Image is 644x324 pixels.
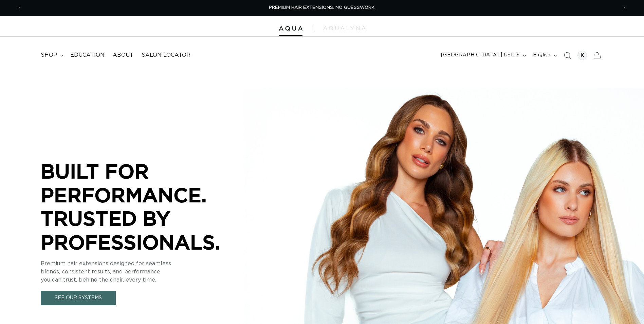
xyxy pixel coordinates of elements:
[137,48,195,63] a: Salon Locator
[441,52,520,59] span: [GEOGRAPHIC_DATA] | USD $
[66,48,109,63] a: Education
[37,48,66,63] summary: shop
[109,48,137,63] a: About
[41,159,244,254] p: BUILT FOR PERFORMANCE. TRUSTED BY PROFESSIONALS.
[533,52,551,59] span: English
[113,52,133,59] span: About
[41,291,116,305] a: See Our Systems
[70,52,105,59] span: Education
[142,52,190,59] span: Salon Locator
[269,5,375,10] span: PREMIUM HAIR EXTENSIONS. NO GUESSWORK.
[529,49,560,62] button: English
[560,48,575,63] summary: Search
[279,26,302,31] img: Aqua Hair Extensions
[617,2,632,15] button: Next announcement
[323,26,366,30] img: aqualyna.com
[41,259,244,284] p: Premium hair extensions designed for seamless blends, consistent results, and performance you can...
[437,49,529,62] button: [GEOGRAPHIC_DATA] | USD $
[12,2,27,15] button: Previous announcement
[41,52,57,59] span: shop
